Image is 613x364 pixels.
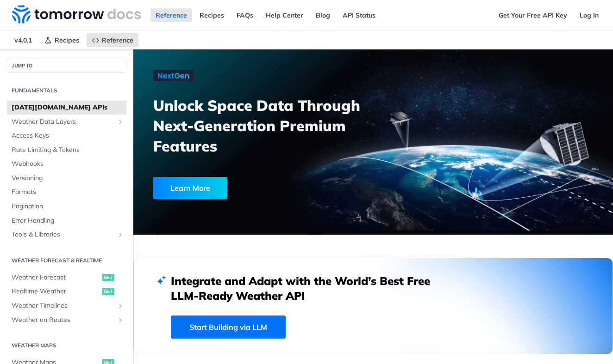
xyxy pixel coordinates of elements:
[102,274,114,281] span: get
[117,231,124,238] button: Show subpages for Tools & Libraries
[12,188,124,197] span: Formats
[7,143,126,157] a: Rate Limiting & Tokens
[7,157,126,171] a: Webhooks
[153,177,337,199] a: Learn More
[12,5,141,24] img: Tomorrow.io Weather API Docs
[7,228,126,242] a: Tools & LibrariesShow subpages for Tools & Libraries
[117,302,124,309] button: Show subpages for Weather Timelines
[7,271,126,285] a: Weather Forecastget
[7,129,126,143] a: Access Keys
[171,315,286,339] a: Start Building via LLM
[12,216,124,225] span: Error Handling
[9,33,37,47] span: v4.0.1
[338,8,381,22] a: API Status
[153,70,194,81] img: NextGen
[7,59,126,73] button: JUMP TO
[7,171,126,185] a: Versioning
[7,101,126,115] a: [DATE][DOMAIN_NAME] APIs
[153,177,227,199] div: Learn More
[7,341,126,350] h2: Weather Maps
[171,273,444,303] h2: Integrate and Adapt with the World’s Best Free LLM-Ready Weather API
[12,230,114,239] span: Tools & Libraries
[575,8,604,22] a: Log In
[7,285,126,298] a: Realtime Weatherget
[87,33,138,47] a: Reference
[12,146,124,155] span: Rate Limiting & Tokens
[153,95,383,156] h3: Unlock Space Data Through Next-Generation Premium Features
[55,36,79,44] span: Recipes
[12,287,100,296] span: Realtime Weather
[150,8,192,22] a: Reference
[7,200,126,213] a: Pagination
[12,131,124,140] span: Access Keys
[12,103,124,112] span: [DATE][DOMAIN_NAME] APIs
[117,316,124,324] button: Show subpages for Weather on Routes
[7,313,126,327] a: Weather on RoutesShow subpages for Weather on Routes
[117,118,124,126] button: Show subpages for Weather Data Layers
[311,8,335,22] a: Blog
[12,273,100,282] span: Weather Forecast
[12,202,124,211] span: Pagination
[494,8,572,22] a: Get Your Free API Key
[102,288,114,295] span: get
[7,185,126,199] a: Formats
[12,159,124,169] span: Webhooks
[7,115,126,129] a: Weather Data LayersShow subpages for Weather Data Layers
[7,299,126,313] a: Weather TimelinesShow subpages for Weather Timelines
[102,36,133,44] span: Reference
[7,256,126,265] h2: Weather Forecast & realtime
[12,174,124,183] span: Versioning
[39,33,84,47] a: Recipes
[194,8,229,22] a: Recipes
[261,8,308,22] a: Help Center
[231,8,258,22] a: FAQs
[12,117,114,127] span: Weather Data Layers
[12,301,114,310] span: Weather Timelines
[7,86,126,95] h2: Fundamentals
[12,315,114,325] span: Weather on Routes
[7,214,126,228] a: Error Handling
